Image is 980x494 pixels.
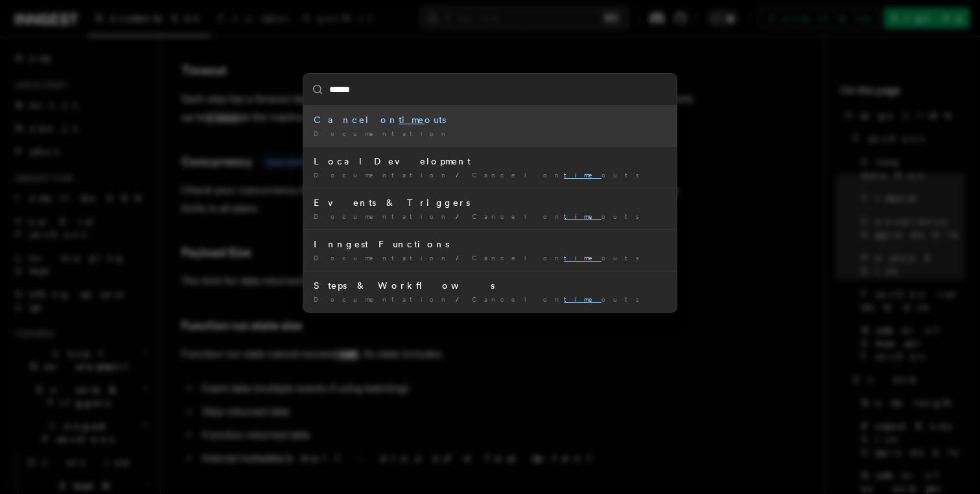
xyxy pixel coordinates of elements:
span: Cancel on outs [472,295,647,303]
span: Documentation [314,295,450,303]
span: Cancel on outs [472,254,647,262]
div: Cancel on outs [314,113,666,126]
mark: time [564,212,601,220]
span: Documentation [314,129,450,137]
span: / [456,254,467,262]
mark: time [399,115,425,125]
div: Events & Triggers [314,196,666,209]
div: Local Development [314,155,666,168]
span: / [456,295,467,303]
span: / [456,171,467,179]
span: Documentation [314,254,450,262]
span: Documentation [314,171,450,179]
span: Documentation [314,212,450,220]
div: Inngest Functions [314,238,666,251]
div: Steps & Workflows [314,279,666,292]
mark: time [564,254,601,262]
mark: time [564,295,601,303]
span: Cancel on outs [472,171,647,179]
span: Cancel on outs [472,212,647,220]
span: / [456,212,467,220]
mark: time [564,171,601,179]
